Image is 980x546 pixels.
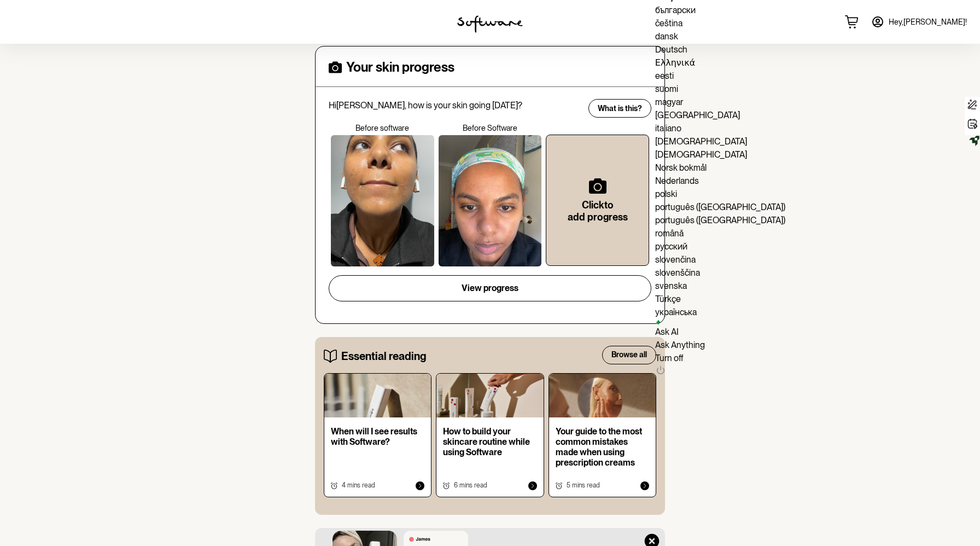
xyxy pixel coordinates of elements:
[342,481,375,489] span: 4 mins read
[655,148,785,161] div: [DEMOGRAPHIC_DATA]
[346,60,454,75] h4: Your skin progress
[454,481,487,489] span: 6 mins read
[588,99,651,118] button: What is this?
[655,135,785,148] div: [DEMOGRAPHIC_DATA]
[457,15,523,33] img: software logo
[655,293,785,306] div: Türkçe
[655,188,785,201] div: polski
[655,214,785,227] div: português ([GEOGRAPHIC_DATA])
[341,350,426,363] h5: Essential reading
[443,426,536,458] p: How to build your skincare routine while using Software
[598,104,642,113] span: What is this?
[655,56,785,69] div: Ελληνικά
[655,280,785,293] div: svenska
[655,17,785,30] div: čeština
[655,96,785,109] div: magyar
[655,161,785,175] div: Norsk bokmål
[611,350,647,359] span: Browse all
[655,227,785,240] div: română
[655,240,785,253] div: русский
[655,43,785,56] div: Deutsch
[655,175,785,188] div: Nederlands
[602,346,656,364] button: Browse all
[655,122,785,135] div: italiano
[655,109,785,122] div: [GEOGRAPHIC_DATA]
[655,352,785,365] div: Turn off
[331,426,424,447] p: When will I see results with Software?
[655,4,785,17] div: български
[462,283,518,293] span: View progress
[564,199,631,223] h6: Click to add progress
[865,9,973,35] a: Hey,[PERSON_NAME]!
[556,426,649,468] p: Your guide to the most common mistakes made when using prescription creams
[655,339,785,352] div: Ask Anything
[655,319,785,339] div: Ask AI
[889,18,967,27] span: Hey, [PERSON_NAME] !
[436,124,544,133] p: Before Software
[329,275,651,301] button: View progress
[655,201,785,214] div: português ([GEOGRAPHIC_DATA])
[655,83,785,96] div: suomi
[655,69,785,83] div: eesti
[655,30,785,43] div: dansk
[329,124,436,133] p: Before software
[655,266,785,280] div: slovenščina
[655,306,785,319] div: українська
[567,481,600,489] span: 5 mins read
[655,253,785,266] div: slovenčina
[329,100,581,111] p: Hi [PERSON_NAME] , how is your skin going [DATE]?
